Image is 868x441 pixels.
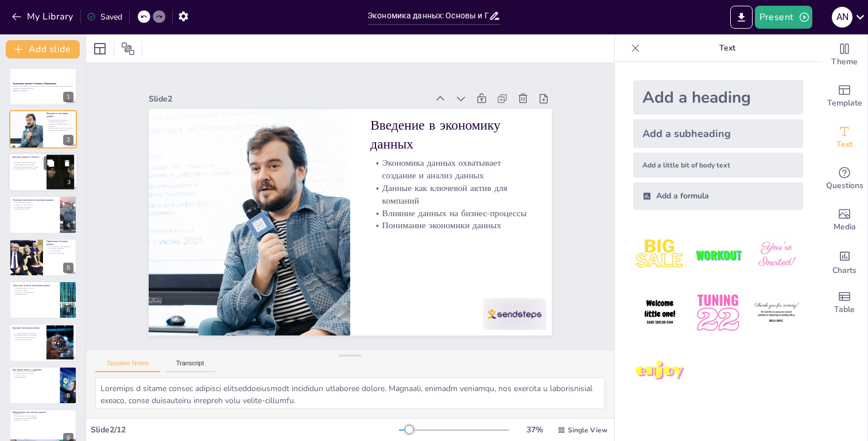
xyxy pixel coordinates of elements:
p: Данные как ключевой актив для компаний [46,123,73,127]
div: Get real-time input from your audience [821,158,867,200]
p: Обработка и анализ данных [13,204,57,206]
span: Theme [831,56,858,68]
p: Этические нормы [13,294,57,296]
div: Slide 2 / 12 [91,424,399,435]
p: Инструменты для анализа данных [13,411,73,414]
img: 7.jpeg [633,345,687,398]
button: Delete Slide [60,156,74,170]
div: Slide 2 [149,93,428,104]
p: В данной презентации мы рассмотрим основные принципы экономики данных, их значение и влияние на с... [13,85,73,89]
div: 7 [63,348,73,358]
div: Saved [87,11,122,22]
div: Add a table [821,282,867,323]
button: My Library [9,7,78,26]
p: Python и R [13,413,73,415]
p: Text [645,34,810,62]
p: Соблюдение законодательства [13,291,57,294]
div: 3 [64,177,74,188]
div: 4 [9,196,77,233]
div: Layout [91,40,109,58]
p: Использование в здравоохранении [46,245,73,248]
p: Визуализация результатов [13,206,57,208]
div: A N [832,7,852,28]
p: Конфиденциальность данных [13,287,57,290]
p: Интеграция машинного обучения [13,334,43,337]
div: 4 [63,220,73,231]
div: 2 [9,110,77,148]
div: Add images, graphics, shapes or video [821,200,867,241]
p: Роль в маркетинге [46,249,73,252]
p: Участие в курсах [13,374,57,377]
div: Add a formula [633,182,803,210]
p: Введение в экономику данных [46,111,73,118]
p: Основные компоненты экономики данных [13,198,57,202]
div: 8 [63,391,73,401]
p: Экономика данных охватывает создание и анализ данных [370,157,532,182]
p: Прогнозирование рыночных трендов [12,166,43,168]
p: Excel как инструмент [13,419,73,422]
div: Change the overall theme [821,34,867,76]
p: Рост искусственного интеллекта [13,332,43,334]
div: Add ready made slides [821,76,867,117]
div: Add a subheading [633,119,803,148]
span: Text [836,138,852,151]
p: Развитие навыков [13,377,57,379]
p: Экономика данных охватывает создание и анализ данных [46,118,73,122]
span: Charts [832,264,857,277]
span: Questions [826,179,863,192]
p: Как начать работу с данными [13,368,57,371]
div: 2 [63,135,73,145]
p: Данные как ключевой актив для компаний [370,182,532,207]
p: Безопасность данных [13,289,57,291]
img: 6.jpeg [750,286,803,339]
span: Template [827,97,862,110]
div: Add text boxes [821,117,867,158]
p: Визуализация с помощью Tableau [13,417,73,419]
div: 6 [63,305,73,315]
p: Влияние данных на бизнес-процессы [46,127,73,129]
p: Применение больших данных [46,240,73,246]
div: 1 [63,92,73,102]
button: Export to PowerPoint [730,6,753,29]
p: Подготовка к изменениям [13,338,43,341]
img: 1.jpeg [633,228,687,282]
p: Интерпретация данных [13,208,57,210]
img: 4.jpeg [633,286,687,339]
div: 6 [9,281,77,319]
p: Сбор и хранение данных [13,202,57,204]
div: 5 [9,239,77,276]
button: A N [832,6,852,29]
input: Insert title [367,7,489,24]
div: Add a heading [633,80,803,115]
p: Конкурентоспособность на рынке [12,168,43,170]
div: 1 [9,68,77,106]
p: Применение в финансах [46,247,73,249]
p: Влияние данных на бизнес-процессы [370,207,532,220]
span: Table [834,303,855,316]
p: Изучение основ анализа данных [13,370,57,373]
span: Single View [568,426,607,435]
button: Duplicate Slide [44,156,57,170]
button: Transcript [165,360,216,372]
p: Этические аспекты экономики данных [13,284,57,287]
p: SQL для работы с базами данных [13,415,73,417]
img: 2.jpeg [691,228,745,282]
p: Введение в экономику данных [370,116,532,154]
p: Значение данных в бизнесе [12,155,43,159]
p: Влияние на образование [46,252,73,254]
p: Использование инструментов [13,372,57,374]
button: Add slide [6,40,80,58]
div: 5 [63,263,73,273]
p: Новые возможности для анализа [13,337,43,339]
textarea: Loremips d sitame consec adipisci elitseddoeiusmodt incididun utlaboree dolore. Magnaali, enimadm... [95,377,605,409]
p: Понимание экономики данных [370,220,532,232]
img: 3.jpeg [750,228,803,282]
div: Add charts and graphs [821,241,867,282]
span: Media [834,221,856,233]
div: 37 % [521,424,548,435]
span: Position [121,42,135,56]
p: Оптимизация бизнес-операций [12,163,43,166]
div: 3 [9,153,77,192]
div: 7 [9,323,77,361]
p: Улучшение понимания клиентов [12,161,43,163]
